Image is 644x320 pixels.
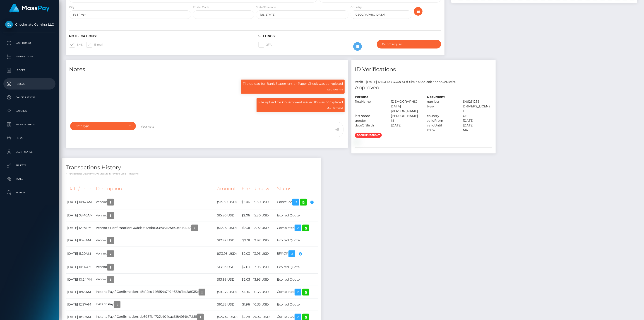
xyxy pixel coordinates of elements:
a: Manage Users [3,119,55,130]
td: $2.03 [240,273,252,286]
p: File upload for Bank Statement or Paper Check was completed [243,81,343,86]
div: US [460,114,496,118]
img: MassPay Logo [9,4,50,12]
label: SMS [69,42,83,48]
button: Note Type [70,122,136,130]
td: $12.92 USD [215,234,240,247]
small: Mon 12:53PM [327,107,343,110]
td: 13.93 USD [252,261,275,273]
a: Ledger [3,65,55,76]
td: ($12.92 USD) [215,222,240,234]
td: [DATE] 03:40AM [66,209,94,222]
th: Date/Time [66,182,94,195]
div: validUntil [424,123,460,128]
span: Checkmate Gaming LLC [3,22,55,27]
div: country [424,114,460,118]
td: $15.30 USD [215,209,240,222]
img: 3a5631af-48ae-4f3d-8909-cef6049f51bb [355,140,358,143]
td: $2.06 [240,195,252,209]
div: DRIVERS_LICENSE [460,104,496,114]
td: [DATE] 10:07AM [66,261,94,273]
td: Cancelled [275,195,318,209]
label: E-mail [86,42,103,48]
div: Note Type [75,124,125,128]
div: Do not require [382,42,431,46]
label: State/Province [256,5,276,9]
td: $2.03 [240,261,252,273]
p: Ledger [5,67,54,74]
p: Cancellations [5,94,54,101]
td: Venmo [94,247,215,261]
td: [DATE] 11:20AM [66,247,94,261]
td: Venmo [94,273,215,286]
th: Amount [215,182,240,195]
td: Expired Quote [275,273,318,286]
div: [DATE] [460,123,496,128]
a: Taxes [3,173,55,185]
div: lastName [351,114,387,118]
label: Country [351,5,362,9]
div: type [424,104,460,114]
img: Checkmate Gaming LLC [5,21,13,28]
td: [DATE] 12:29PM [66,222,94,234]
td: Venmo [94,195,215,209]
div: S46231285 [460,99,496,104]
td: 10.35 USD [252,286,275,298]
div: [PERSON_NAME] [387,114,423,118]
button: Do not require [377,40,441,48]
h6: Notifications: [69,34,252,38]
a: Transactions [3,51,55,62]
td: 13.93 USD [252,273,275,286]
p: File upload for Government issued ID was completed [258,100,343,105]
td: Expired Quote [275,298,318,311]
td: $2.01 [240,234,252,247]
td: [DATE] 11:43AM [66,234,94,247]
small: Wed 10:16PM [327,88,343,91]
td: ERROR [275,247,318,261]
td: 15.30 USD [252,209,275,222]
div: M [387,118,423,123]
td: Expired Quote [275,209,318,222]
div: [DEMOGRAPHIC_DATA][PERSON_NAME] [387,99,423,114]
td: $2.06 [240,209,252,222]
td: ($13.93 USD) [215,247,240,261]
strong: Document [427,95,445,99]
div: dateOfBirth [351,123,387,128]
td: Venmo [94,261,215,273]
td: Venmo / Confirmation: 00f8b16728bd408983125e40c6151245 [94,222,215,234]
p: User Profile [5,148,54,155]
td: $1.96 [240,298,252,311]
label: City [69,5,74,9]
th: Status [275,182,318,195]
div: gender [351,118,387,123]
td: [DATE] 10:42AM [66,195,94,209]
div: [DATE] [460,118,496,123]
td: Venmo [94,209,215,222]
td: ($10.35 USD) [215,286,240,298]
a: User Profile [3,146,55,158]
div: number [424,99,460,104]
div: [DATE] [387,123,423,128]
h5: Approved [355,84,492,91]
td: Expired Quote [275,261,318,273]
td: [DATE] 12:37AM [66,298,94,311]
td: Expired Quote [275,234,318,247]
td: ($15.30 USD) [215,195,240,209]
a: Dashboard [3,37,55,49]
td: Instant Pay / Confirmation: b3d12ed446554a7494632d1bd2a8315e [94,286,215,298]
p: Search [5,189,54,196]
a: Batches [3,105,55,117]
p: * Transactions date/time are shown in payee's local timezone [66,172,318,175]
div: firstName [351,99,387,114]
label: Postal Code [193,5,209,9]
p: Links [5,135,54,142]
div: state [424,128,460,133]
a: Search [3,187,55,198]
p: Taxes [5,176,54,182]
td: Instant Pay [94,298,215,311]
td: $10.35 USD [215,298,240,311]
th: Received [252,182,275,195]
h4: ID Verifications [355,65,492,73]
td: Venmo [94,234,215,247]
p: Dashboard [5,40,54,46]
